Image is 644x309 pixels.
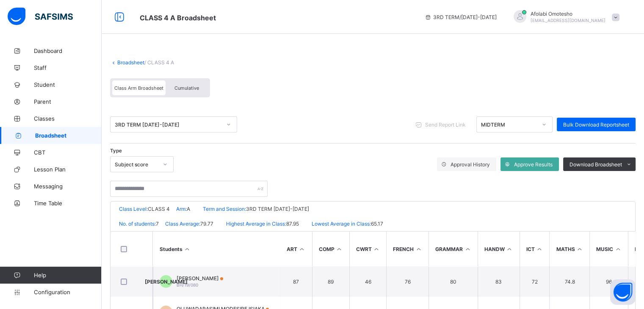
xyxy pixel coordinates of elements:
i: Sort in Ascending Order [415,246,422,252]
th: ART [280,232,312,266]
td: 89 [312,266,349,297]
span: / CLASS 4 A [144,59,174,66]
span: Student [34,81,102,88]
span: Class Level: [119,206,148,212]
i: Sort Ascending [184,246,191,252]
span: Parent [34,98,102,105]
span: Send Report Link [425,121,466,128]
td: 87 [280,266,312,297]
th: Students [153,232,280,266]
span: 87.95 [286,221,299,227]
i: Sort in Ascending Order [373,246,380,252]
i: Sort in Ascending Order [336,246,343,252]
span: 3RD TERM [DATE]-[DATE] [246,206,309,212]
span: Approval History [451,161,490,168]
span: Staff [34,64,102,71]
button: Open asap [610,279,636,305]
span: Arm: [176,206,187,212]
i: Sort in Ascending Order [506,246,513,252]
span: [PERSON_NAME] [145,279,188,285]
span: A [187,206,190,212]
span: Highest Average in Class: [226,221,286,227]
th: GRAMMAR [428,232,478,266]
td: 46 [349,266,387,297]
span: Class Average: [165,221,200,227]
th: COMP [312,232,349,266]
i: Sort in Ascending Order [536,246,543,252]
span: Configuration [34,289,101,295]
td: 80 [428,266,478,297]
i: Sort in Ascending Order [464,246,471,252]
span: [PERSON_NAME] [177,275,223,281]
td: 83 [478,266,520,297]
span: Broadsheet [35,132,102,139]
th: FRENCH [386,232,428,266]
span: Time Table [34,200,102,207]
td: 72 [520,266,550,297]
span: CLASS 4 [148,206,170,212]
div: 3RD TERM [DATE]-[DATE] [115,121,221,128]
span: Class Arm Broadsheet [114,85,163,91]
span: Download Broadsheet [569,161,622,168]
span: Type [110,148,122,154]
div: AfolabiOmotesho [505,10,624,24]
span: Class Arm Broadsheet [140,14,216,22]
span: Messaging [34,183,102,190]
span: Afolabi Omotesho [531,11,605,17]
span: Lowest Average in Class: [312,221,371,227]
span: 7 [156,221,159,227]
th: CWRT [349,232,387,266]
span: Term and Session: [203,206,246,212]
a: Broadsheet [117,59,144,66]
span: Dashboard [34,47,102,54]
span: Approve Results [514,161,553,168]
div: Subject score [115,161,158,168]
i: Sort in Ascending Order [576,246,583,252]
i: Sort in Ascending Order [299,246,306,252]
span: [EMAIL_ADDRESS][DOMAIN_NAME] [531,18,605,23]
th: MUSIC [589,232,628,266]
span: 65.17 [371,221,383,227]
span: No. of students: [119,221,156,227]
span: CBT [34,149,102,156]
span: Cumulative [174,85,199,91]
div: MIDTERM [481,121,537,128]
span: Lesson Plan [34,166,102,173]
td: 74.8 [549,266,589,297]
td: 96 [589,266,628,297]
span: session/term information [425,14,497,20]
th: MATHS [549,232,589,266]
span: Help [34,272,101,279]
span: 79.77 [200,221,213,227]
span: Bulk Download Reportsheet [563,121,629,128]
span: BH/19/080 [177,282,198,287]
img: safsims [8,8,73,25]
th: HANDW [478,232,520,266]
th: ICT [520,232,550,266]
span: Classes [34,115,102,122]
i: Sort in Ascending Order [614,246,622,252]
td: 76 [386,266,428,297]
